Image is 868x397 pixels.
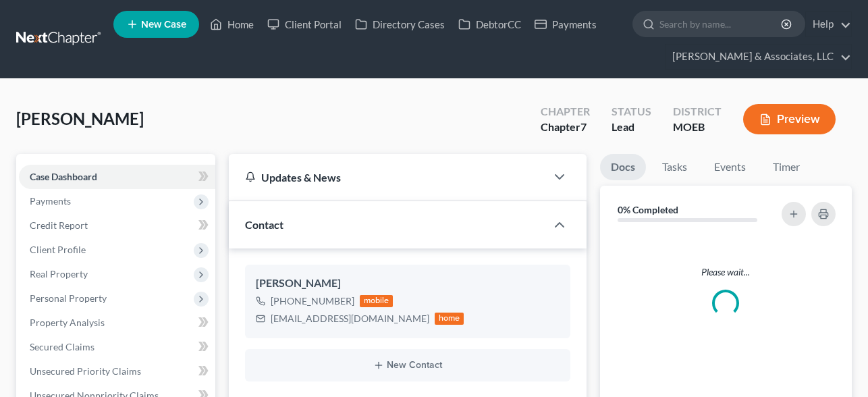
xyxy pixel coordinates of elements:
span: Real Property [30,268,88,280]
a: Payments [528,12,603,36]
div: Chapter [541,120,590,135]
a: Home [203,12,261,36]
span: Contact [245,218,283,231]
div: Status [612,104,651,120]
div: [PERSON_NAME] [256,275,560,292]
a: Events [703,154,757,180]
a: Timer [762,154,811,180]
span: Payments [30,195,71,207]
div: mobile [360,295,394,307]
a: Directory Cases [348,12,452,36]
div: [EMAIL_ADDRESS][DOMAIN_NAME] [271,312,429,325]
button: Preview [743,104,836,134]
a: Docs [600,154,646,180]
div: Chapter [541,104,590,120]
span: Personal Property [30,292,107,304]
div: home [435,313,464,325]
a: Unsecured Priority Claims [19,359,215,383]
div: [PHONE_NUMBER] [271,294,354,308]
a: Help [806,12,851,36]
a: Property Analysis [19,311,215,335]
a: DebtorCC [452,12,528,36]
div: Updates & News [245,170,530,184]
a: Client Portal [261,12,348,36]
span: Client Profile [30,244,86,255]
span: [PERSON_NAME] [16,109,144,128]
div: District [673,104,722,120]
a: [PERSON_NAME] & Associates, LLC [666,45,851,69]
div: Lead [612,120,651,135]
strong: 0% Completed [618,204,678,215]
button: New Contact [256,360,560,371]
input: Search by name... [659,11,783,36]
span: 7 [580,120,587,133]
p: Please wait... [611,265,841,279]
span: Credit Report [30,219,88,231]
span: Secured Claims [30,341,94,352]
span: Property Analysis [30,317,105,328]
div: MOEB [673,120,722,135]
a: Tasks [651,154,698,180]
a: Secured Claims [19,335,215,359]
span: Unsecured Priority Claims [30,365,141,377]
a: Case Dashboard [19,165,215,189]
span: Case Dashboard [30,171,97,182]
a: Credit Report [19,213,215,238]
span: New Case [141,20,186,30]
